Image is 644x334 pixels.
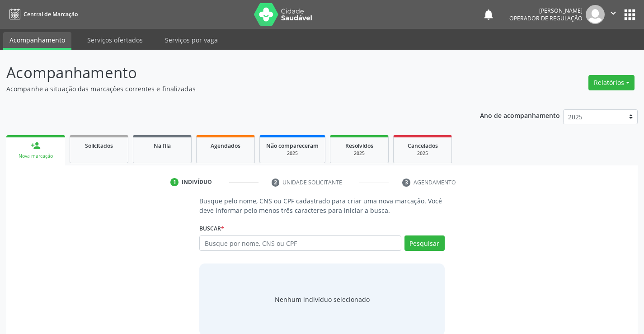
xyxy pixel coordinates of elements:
[482,8,495,21] button: notifications
[408,142,438,150] span: Cancelados
[182,178,212,186] div: Indivíduo
[266,150,319,157] div: 2025
[199,235,401,251] input: Busque por nome, CNS ou CPF
[31,141,41,151] div: person_add
[3,32,71,50] a: Acompanhamento
[170,178,179,186] div: 1
[154,142,171,150] span: Na fila
[588,75,635,90] button: Relatórios
[6,7,78,22] a: Central de Marcação
[81,32,149,48] a: Serviços ofertados
[345,142,373,150] span: Resolvidos
[337,150,382,157] div: 2025
[622,7,638,23] button: apps
[159,32,224,48] a: Serviços por vaga
[608,8,618,18] i: 
[266,142,319,150] span: Não compareceram
[404,235,445,251] button: Pesquisar
[6,84,448,94] p: Acompanhe a situação das marcações correntes e finalizadas
[509,7,583,14] div: [PERSON_NAME]
[199,221,224,235] label: Buscar
[509,14,583,22] span: Operador de regulação
[400,150,445,157] div: 2025
[85,142,113,150] span: Solicitados
[586,5,605,24] img: img
[275,295,370,304] div: Nenhum indivíduo selecionado
[13,153,59,160] div: Nova marcação
[6,61,448,84] p: Acompanhamento
[211,142,240,150] span: Agendados
[24,10,78,18] span: Central de Marcação
[199,196,444,215] p: Busque pelo nome, CNS ou CPF cadastrado para criar uma nova marcação. Você deve informar pelo men...
[605,5,622,24] button: 
[480,109,560,121] p: Ano de acompanhamento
